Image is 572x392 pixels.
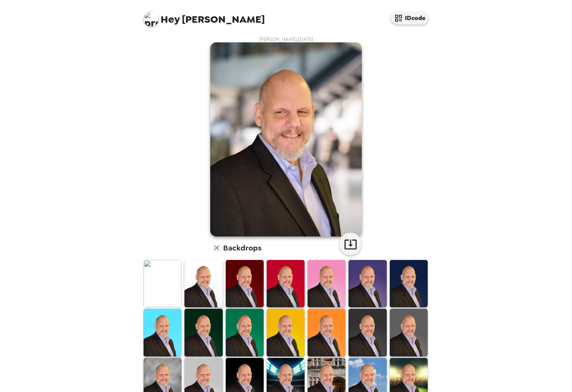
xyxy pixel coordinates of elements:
[259,36,313,42] span: [PERSON_NAME] , [DATE]
[144,8,265,25] span: [PERSON_NAME]
[391,11,428,25] button: IDcode
[161,12,180,26] span: Hey
[144,11,159,26] img: profile pic
[223,242,261,254] h6: Backdrops
[210,42,362,236] img: user
[144,260,181,307] img: Original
